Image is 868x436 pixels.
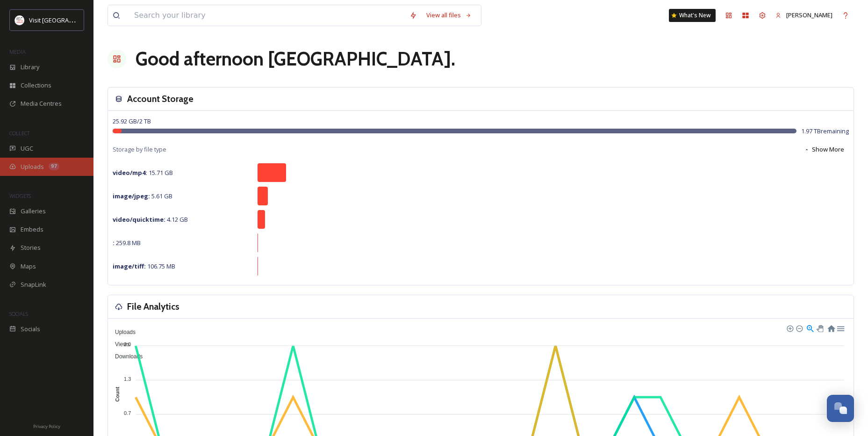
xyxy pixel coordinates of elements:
[129,5,405,26] input: Search your library
[817,325,822,331] div: Panning
[786,11,832,19] span: [PERSON_NAME]
[21,262,36,271] span: Maps
[113,145,166,154] span: Storage by file type
[124,410,131,416] tspan: 0.7
[115,387,120,402] text: Count
[9,48,26,55] span: MEDIA
[113,192,150,200] strong: image/jpeg :
[801,127,849,136] span: 1.97 TB remaining
[113,168,147,177] strong: video/mp4 :
[113,239,141,247] span: 259.8 MB
[827,395,854,422] button: Open Chat
[113,262,146,270] strong: image/tiff :
[9,310,28,317] span: SOCIALS
[422,6,476,24] a: View all files
[124,342,131,347] tspan: 2.0
[799,140,849,159] button: Show More
[113,117,151,125] span: 25.92 GB / 2 TB
[21,81,51,90] span: Collections
[21,325,40,334] span: Socials
[113,239,115,247] strong: :
[113,215,188,224] span: 4.12 GB
[786,325,793,331] div: Zoom In
[21,162,44,171] span: Uploads
[669,9,716,22] a: What's New
[124,376,131,382] tspan: 1.3
[9,192,31,199] span: WIDGETS
[827,324,835,332] div: Reset Zoom
[15,15,24,25] img: download%20(3).png
[108,329,136,335] span: Uploads
[21,280,46,289] span: SnapLink
[108,341,130,348] span: Views
[9,130,29,137] span: COLLECT
[21,144,33,153] span: UGC
[21,63,39,72] span: Library
[29,15,101,24] span: Visit [GEOGRAPHIC_DATA]
[21,243,41,252] span: Stories
[113,215,165,224] strong: video/quicktime :
[113,192,172,200] span: 5.61 GB
[806,324,814,332] div: Selection Zoom
[796,325,802,331] div: Zoom Out
[127,300,179,313] h3: File Analytics
[33,423,60,429] span: Privacy Policy
[136,45,455,73] h1: Good afternoon [GEOGRAPHIC_DATA] .
[21,207,46,216] span: Galleries
[113,168,173,177] span: 15.71 GB
[113,262,175,270] span: 106.75 MB
[21,225,43,234] span: Embeds
[21,99,62,108] span: Media Centres
[127,92,194,106] h3: Account Storage
[49,163,59,170] div: 97
[33,420,60,431] a: Privacy Policy
[771,6,837,24] a: [PERSON_NAME]
[836,324,844,332] div: Menu
[108,353,143,360] span: Downloads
